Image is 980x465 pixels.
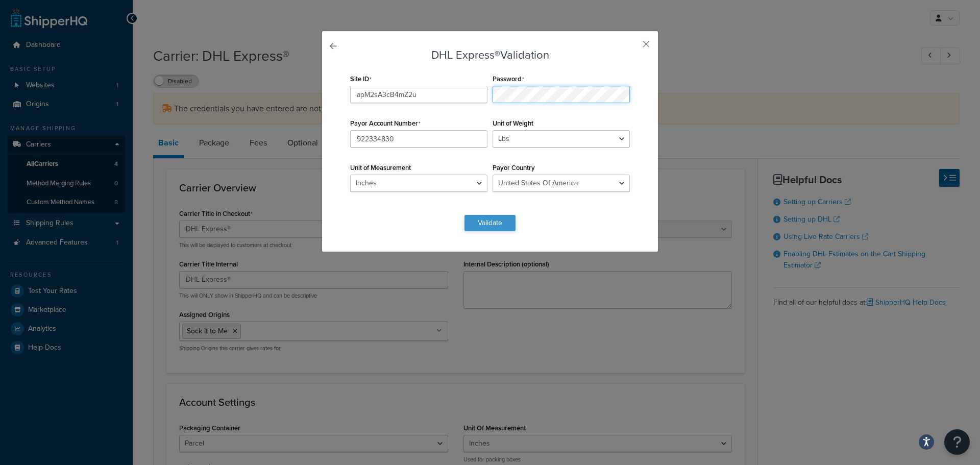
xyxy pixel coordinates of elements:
button: Validate [464,215,516,231]
h3: DHL Express® Validation [348,49,632,61]
label: Unit of Measurement [350,164,411,172]
label: Site ID [350,75,372,83]
label: Password [493,75,524,83]
label: Payor Country [493,164,535,172]
label: Unit of Weight [493,119,533,127]
label: Payor Account Number [350,119,421,128]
